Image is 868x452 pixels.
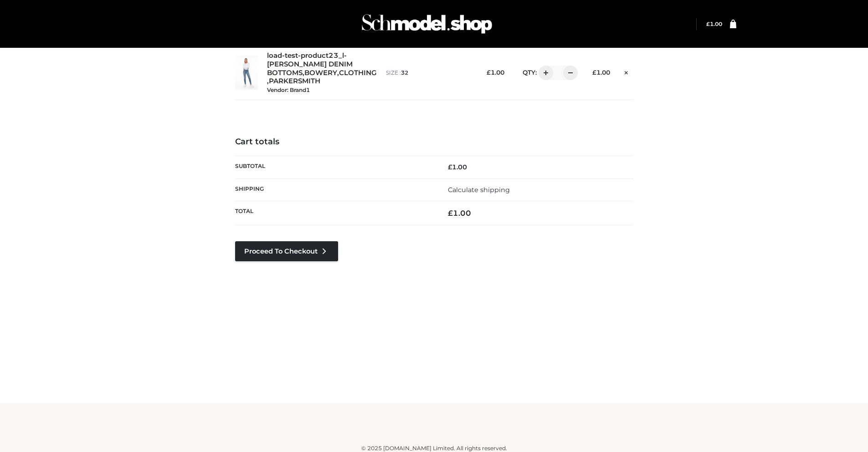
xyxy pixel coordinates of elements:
a: BOWERY [304,69,337,77]
th: Subtotal [235,156,434,178]
bdi: 1.00 [592,69,610,76]
a: Proceed to Checkout [235,241,338,261]
div: , , , [267,51,377,94]
th: Total [235,201,434,225]
p: size : [386,69,468,77]
img: load-test-product23_l-PARKER SMITH DENIM - 32 [235,56,258,90]
a: BOTTOMS [267,69,303,77]
img: Schmodel Admin 964 [359,6,495,42]
span: 32 [401,69,408,76]
bdi: 1.00 [448,163,467,171]
th: Shipping [235,178,434,201]
div: QTY: [514,66,575,80]
span: £ [706,20,710,27]
span: £ [592,69,596,76]
a: Calculate shipping [448,186,510,194]
h4: Cart totals [235,137,633,147]
small: Vendor: Brand1 [267,86,310,93]
a: Remove this item [619,66,633,78]
a: £1.00 [706,20,722,27]
bdi: 1.00 [706,20,722,27]
a: PARKERSMITH [269,77,320,86]
bdi: 1.00 [448,208,471,218]
span: £ [448,208,453,218]
span: £ [487,69,491,76]
a: load-test-product23_l-[PERSON_NAME] DENIM [267,51,366,69]
span: £ [448,163,452,171]
bdi: 1.00 [487,69,504,76]
a: CLOTHING [339,69,377,77]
